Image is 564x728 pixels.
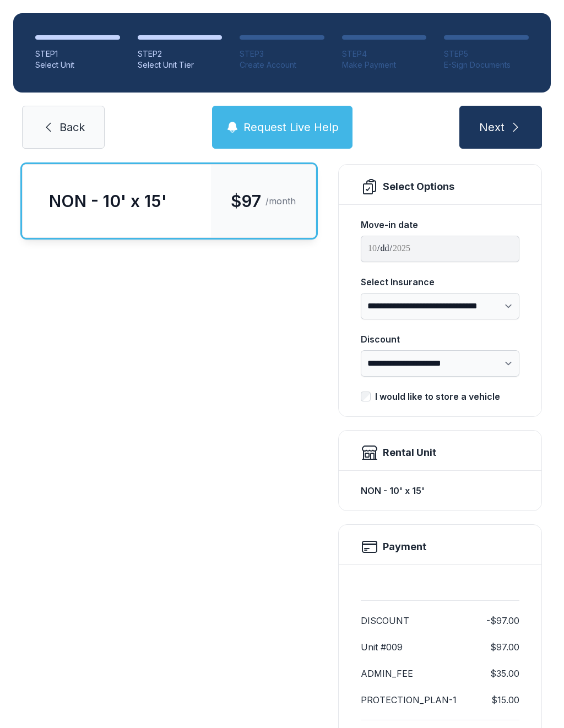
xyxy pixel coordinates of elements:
select: Select Insurance [361,293,519,319]
span: Next [479,119,505,135]
div: I would like to store a vehicle [375,390,500,403]
dd: -$97.00 [486,614,519,627]
dt: DISCOUNT [361,614,409,627]
div: STEP 5 [444,48,529,59]
div: Rental Unit [383,445,436,460]
dt: PROTECTION_PLAN-1 [361,693,457,707]
div: STEP 3 [240,48,324,59]
h2: Payment [383,539,426,555]
div: STEP 1 [35,48,120,59]
div: E-Sign Documents [444,59,529,70]
span: $97 [231,191,261,211]
span: Back [59,119,85,135]
div: NON - 10' x 15' [49,191,167,211]
div: Discount [361,333,519,346]
dd: $15.00 [491,693,519,707]
dd: $97.00 [490,640,519,654]
div: Create Account [240,59,324,70]
div: NON - 10' x 15' [361,480,519,502]
dt: Unit #009 [361,640,403,654]
div: Select Insurance [361,275,519,289]
select: Discount [361,350,519,377]
div: STEP 4 [342,48,427,59]
dd: $35.00 [490,667,519,680]
div: Move-in date [361,218,519,231]
dt: ADMIN_FEE [361,667,413,680]
span: Request Live Help [243,119,339,135]
div: Make Payment [342,59,427,70]
div: Select Unit Tier [138,59,223,70]
input: Move-in date [361,236,519,262]
div: Select Options [383,179,454,194]
div: Select Unit [35,59,120,70]
div: STEP 2 [138,48,223,59]
span: /month [265,194,296,208]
